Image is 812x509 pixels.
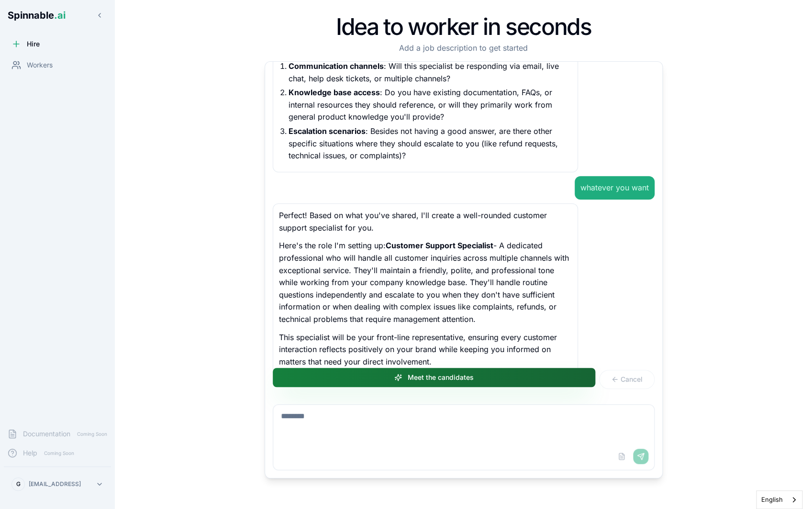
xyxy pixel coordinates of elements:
[8,475,107,494] button: G[EMAIL_ADDRESS]
[265,42,663,54] p: Add a job description to get started
[580,182,649,194] p: whatever you want
[41,449,77,458] span: Coming Soon
[756,490,802,509] aside: Language selected: English
[289,88,380,97] strong: Knowledge base access
[279,210,572,234] p: Perfect! Based on what you've shared, I'll create a well-rounded customer support specialist for ...
[74,430,110,439] span: Coming Soon
[756,490,802,509] div: Language
[289,60,572,85] p: : Will this specialist be responding via email, live chat, help desk tickets, or multiple channels?
[27,60,53,70] span: Workers
[289,61,384,71] strong: Communication channels
[289,87,572,123] p: : Do you have existing documentation, FAQs, or internal resources they should reference, or will ...
[279,332,572,368] p: This specialist will be your front-line representative, ensuring every customer interaction refle...
[16,480,21,488] span: G
[289,126,366,136] strong: Escalation scenarios
[27,39,40,49] span: Hire
[273,368,595,387] button: Meet the candidates
[54,10,66,21] span: .ai
[29,480,81,488] p: [EMAIL_ADDRESS]
[386,241,493,250] strong: Customer Support Specialist
[23,429,70,439] span: Documentation
[265,15,663,38] h1: Idea to worker in seconds
[8,10,66,21] span: Spinnable
[23,448,37,458] span: Help
[289,125,572,162] p: : Besides not having a good answer, are there other specific situations where they should escalat...
[279,240,572,325] p: Here's the role I'm setting up: - A dedicated professional who will handle all customer inquiries...
[756,491,802,509] a: English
